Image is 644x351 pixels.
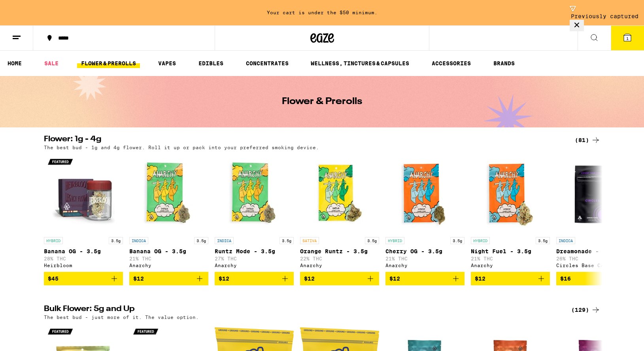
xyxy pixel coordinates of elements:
p: Night Fuel - 3.5g [471,248,550,254]
a: WELLNESS, TINCTURES & CAPSULES [307,59,413,68]
a: FLOWER & PREROLLS [77,59,140,68]
a: Open page for Night Fuel - 3.5g from Anarchy [471,154,550,272]
button: Add to bag [385,272,465,285]
div: Circles Base Camp [556,263,635,268]
p: Runtz Mode - 3.5g [215,248,294,254]
p: HYBRID [471,237,490,244]
div: Anarchy [385,263,465,268]
p: INDICA [556,237,575,244]
p: HYBRID [385,237,404,244]
img: Anarchy - Night Fuel - 3.5g [471,154,550,233]
p: The best bud - 1g and 4g flower. Roll it up or pack into your preferred smoking device. [44,145,319,150]
button: Add to bag [471,272,550,285]
div: Anarchy [215,263,294,268]
span: $12 [389,275,400,282]
a: Open page for Cherry OG - 3.5g from Anarchy [385,154,465,272]
p: The best bud - just more of it. The value option. [44,315,199,320]
span: $16 [560,275,571,282]
p: INDICA [215,237,234,244]
img: Anarchy - Runtz Mode - 3.5g [215,154,294,233]
a: Open page for Runtz Mode - 3.5g from Anarchy [215,154,294,272]
button: Add to bag [556,272,635,285]
p: 21% THC [385,256,465,261]
p: Cherry OG - 3.5g [385,248,465,254]
p: 22% THC [300,256,379,261]
button: Add to bag [129,272,208,285]
a: (81) [575,135,601,145]
span: 1 [626,36,629,41]
p: 28% THC [44,256,123,261]
img: Heirbloom - Banana OG - 3.5g [44,154,123,233]
div: Anarchy [471,263,550,268]
button: Add to bag [215,272,294,285]
h2: Bulk Flower: 5g and Up [44,305,562,315]
div: Anarchy [300,263,379,268]
button: Add to bag [300,272,379,285]
a: HOME [4,59,26,68]
img: Anarchy - Cherry OG - 3.5g [385,154,465,233]
p: 27% THC [215,256,294,261]
p: 21% THC [129,256,208,261]
a: ACCESSORIES [428,59,475,68]
span: $12 [133,275,144,282]
a: SALE [40,59,62,68]
p: 21% THC [471,256,550,261]
span: $45 [48,275,59,282]
a: EDIBLES [195,59,227,68]
p: Banana OG - 3.5g [129,248,208,254]
h2: Flower: 1g - 4g [44,135,562,145]
span: $12 [475,275,485,282]
p: 3.5g [536,237,550,244]
p: 3.5g [109,237,123,244]
div: Heirbloom [44,263,123,268]
p: 26% THC [556,256,635,261]
p: 3.5g [450,237,465,244]
a: BRANDS [489,59,519,68]
p: Dreamonade - 3.5g [556,248,635,254]
p: 3.5g [365,237,379,244]
button: Add to bag [44,272,123,285]
a: CONCENTRATES [242,59,293,68]
p: Orange Runtz - 3.5g [300,248,379,254]
a: VAPES [154,59,180,68]
a: Open page for Orange Runtz - 3.5g from Anarchy [300,154,379,272]
button: 1 [611,26,644,50]
a: Open page for Dreamonade - 3.5g from Circles Base Camp [556,154,635,272]
p: SATIVA [300,237,319,244]
span: $12 [304,275,315,282]
img: Anarchy - Orange Runtz - 3.5g [300,154,379,233]
p: HYBRID [44,237,63,244]
a: Open page for Banana OG - 3.5g from Heirbloom [44,154,123,272]
p: INDICA [129,237,148,244]
span: $12 [219,275,229,282]
p: 3.5g [194,237,208,244]
div: Anarchy [129,263,208,268]
a: Open page for Banana OG - 3.5g from Anarchy [129,154,208,272]
h1: Flower & Prerolls [282,97,362,106]
img: Circles Base Camp - Dreamonade - 3.5g [556,154,635,233]
p: 3.5g [280,237,294,244]
p: Banana OG - 3.5g [44,248,123,254]
img: Anarchy - Banana OG - 3.5g [129,154,208,233]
